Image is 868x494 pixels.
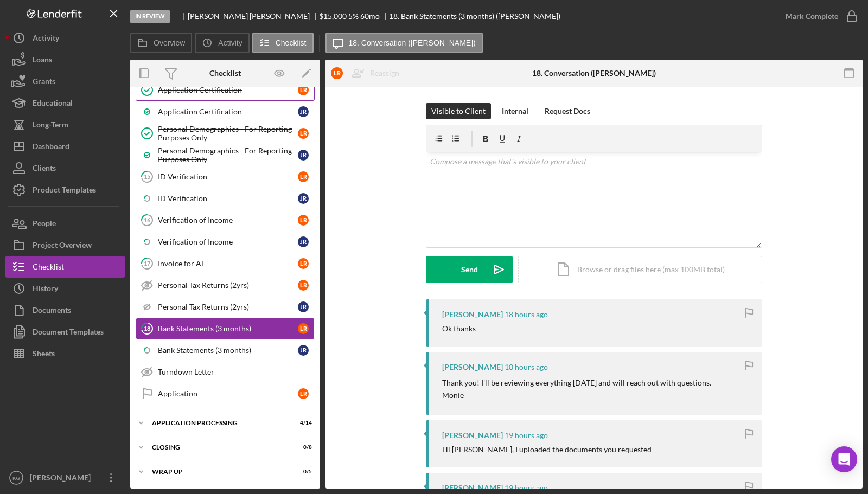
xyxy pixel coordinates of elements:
div: J R [298,301,309,312]
div: 0 / 8 [292,444,312,451]
div: People [33,213,56,237]
label: Overview [154,39,185,47]
tspan: 15 [144,173,150,180]
label: Checklist [276,39,307,47]
button: KG[PERSON_NAME] [5,467,125,489]
a: Verification of IncomeJR [136,231,315,253]
label: 18. Conversation ([PERSON_NAME]) [349,39,476,47]
div: Documents [33,299,71,324]
div: 4 / 14 [292,420,312,426]
a: Personal Tax Returns (2yrs)LR [136,274,315,296]
button: Activity [195,33,249,53]
button: Visible to Client [426,103,491,119]
div: [PERSON_NAME] [PERSON_NAME] [188,12,319,21]
div: Dashboard [33,136,69,160]
button: Send [426,256,513,283]
button: Clients [5,157,125,179]
div: L R [331,67,343,79]
button: Checklist [5,256,125,278]
div: J R [298,193,309,204]
div: ID Verification [158,172,298,181]
div: L R [298,215,309,226]
div: Mark Complete [786,5,838,27]
div: Verification of Income [158,238,298,246]
div: Application [158,389,298,398]
a: 15ID VerificationLR [136,166,315,188]
div: J R [298,106,309,117]
div: Personal Tax Returns (2yrs) [158,281,298,290]
div: Personal Demographics - For Reporting Purposes Only [158,125,298,142]
button: Request Docs [539,103,596,119]
div: Reassign [370,62,399,84]
div: Long-Term [33,114,68,138]
tspan: 18 [144,325,150,332]
a: Personal Demographics - For Reporting Purposes OnlyJR [136,144,315,166]
button: Grants [5,70,125,92]
div: Grants [33,70,55,95]
button: Sheets [5,343,125,364]
div: [PERSON_NAME] [442,484,503,492]
time: 2025-09-25 20:40 [505,431,548,440]
div: Invoice for AT [158,259,298,268]
div: Request Docs [545,103,590,119]
a: Personal Demographics - For Reporting Purposes OnlyLR [136,123,315,144]
a: 17Invoice for ATLR [136,253,315,274]
div: Educational [33,92,73,117]
a: History [5,278,125,299]
div: J R [298,345,309,356]
div: L R [298,323,309,334]
div: Closing [152,444,285,451]
time: 2025-09-25 22:01 [505,363,548,371]
div: Wrap up [152,469,285,475]
span: $15,000 [319,11,347,21]
div: 0 / 5 [292,469,312,475]
div: Checklist [209,69,241,78]
div: L R [298,258,309,269]
div: [PERSON_NAME] [442,431,503,440]
a: ApplicationLR [136,383,315,405]
div: Application Certification [158,107,298,116]
a: Turndown Letter [136,361,315,383]
a: Activity [5,27,125,49]
button: Product Templates [5,179,125,201]
div: Personal Tax Returns (2yrs) [158,303,298,311]
div: ID Verification [158,194,298,203]
p: Thank you! I'll be reviewing everything [DATE] and will reach out with questions. [442,377,711,389]
a: Project Overview [5,234,125,256]
p: Monie [442,389,711,401]
div: L R [298,171,309,182]
a: Personal Tax Returns (2yrs)JR [136,296,315,318]
div: Turndown Letter [158,368,314,376]
button: Loans [5,49,125,70]
div: Visible to Client [431,103,486,119]
button: People [5,213,125,234]
div: Ok thanks [442,324,476,333]
div: In Review [130,10,170,23]
button: Educational [5,92,125,114]
div: Bank Statements (3 months) [158,324,298,333]
time: 2025-09-25 20:39 [505,484,548,492]
tspan: 17 [144,260,151,267]
div: Loans [33,49,52,73]
a: Long-Term [5,114,125,136]
div: Application Certification [158,86,298,94]
button: Documents [5,299,125,321]
button: Dashboard [5,136,125,157]
button: 18. Conversation ([PERSON_NAME]) [325,33,483,53]
button: Overview [130,33,192,53]
tspan: 16 [144,216,151,223]
button: Document Templates [5,321,125,343]
div: 18. Conversation ([PERSON_NAME]) [532,69,656,78]
div: Verification of Income [158,216,298,224]
time: 2025-09-25 22:08 [505,310,548,319]
button: Internal [496,103,534,119]
div: L R [298,280,309,291]
label: Activity [218,39,242,47]
a: Bank Statements (3 months)JR [136,339,315,361]
div: Product Templates [33,179,96,203]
